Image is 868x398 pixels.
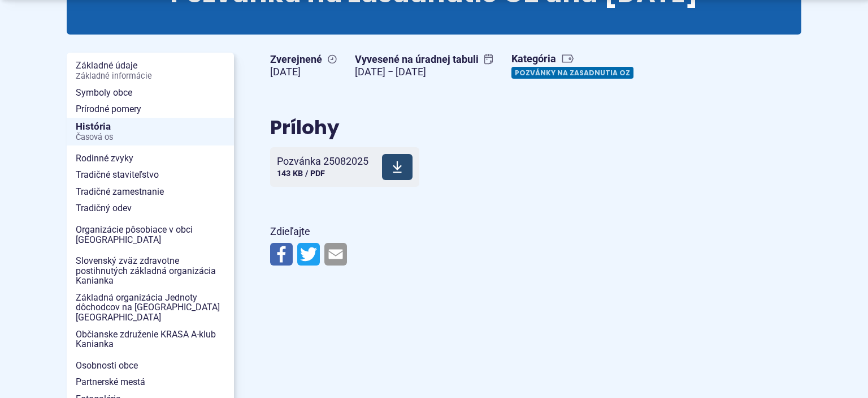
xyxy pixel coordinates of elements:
a: Prírodné pomery [67,101,234,118]
a: Symboly obce [67,84,234,101]
p: Zdieľajte [270,223,671,241]
h2: Prílohy [270,117,671,138]
img: Zdieľať na Facebooku [270,243,293,266]
span: Občianske združenie KRASA A-klub Kanianka [76,326,225,353]
a: Rodinné zvyky [67,150,234,167]
span: 143 KB / PDF [277,169,325,178]
span: Rodinné zvyky [76,150,225,167]
a: Partnerské mestá [67,374,234,391]
span: Prírodné pomery [76,101,225,118]
span: Slovenský zväz zdravotne postihnutých základná organizácia Kanianka [76,253,225,289]
span: Organizácie pôsobiace v obci [GEOGRAPHIC_DATA] [76,221,225,248]
a: Tradičné staviteľstvo [67,166,234,183]
span: Základné informácie [76,72,225,81]
span: Tradičné staviteľstvo [76,166,225,183]
img: Zdieľať e-mailom [324,243,347,266]
span: Tradičný odev [76,200,225,217]
span: Základná organizácia Jednoty dôchodcov na [GEOGRAPHIC_DATA] [GEOGRAPHIC_DATA] [76,289,225,326]
a: Organizácie pôsobiace v obci [GEOGRAPHIC_DATA] [67,221,234,248]
span: Osobnosti obce [76,357,225,374]
figcaption: [DATE] − [DATE] [355,66,493,79]
span: Pozvánka 25082025 [277,156,368,167]
span: Vyvesené na úradnej tabuli [355,53,493,66]
span: Kategória [511,53,638,66]
span: Tradičné zamestnanie [76,183,225,200]
a: Základné údajeZákladné informácie [67,57,234,84]
span: Partnerské mestá [76,374,225,391]
a: Pozvánka 25082025 143 KB / PDF [270,147,419,187]
span: Časová os [76,133,225,142]
a: Občianske združenie KRASA A-klub Kanianka [67,326,234,353]
a: Základná organizácia Jednoty dôchodcov na [GEOGRAPHIC_DATA] [GEOGRAPHIC_DATA] [67,289,234,326]
a: Osobnosti obce [67,357,234,374]
a: HistóriaČasová os [67,118,234,145]
span: História [76,118,225,145]
span: Zverejnené [270,53,337,66]
a: Tradičný odev [67,200,234,217]
a: Slovenský zväz zdravotne postihnutých základná organizácia Kanianka [67,253,234,289]
img: Zdieľať na Twitteri [297,243,320,266]
span: Symboly obce [76,84,225,101]
a: Tradičné zamestnanie [67,183,234,200]
figcaption: [DATE] [270,66,337,79]
span: Základné údaje [76,57,225,84]
a: Pozvánky na zasadnutia OZ [511,67,633,79]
